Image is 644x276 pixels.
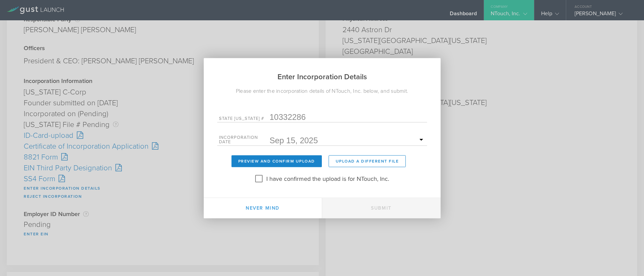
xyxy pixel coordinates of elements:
[610,243,644,276] iframe: Chat Widget
[204,87,441,95] div: Please enter the incorporation details of NTouch, Inc. below, and submit.
[219,116,270,122] label: State [US_STATE] #
[219,135,270,145] label: Incorporation Date
[329,155,406,167] button: Upload a different File
[231,155,322,167] button: Preview and Confirm Upload
[204,198,322,218] button: Never mind
[270,112,425,122] input: Required
[266,173,389,183] label: I have confirmed the upload is for NTouch, Inc.
[270,135,425,145] input: Required
[204,58,441,87] h2: Enter Incorporation Details
[322,198,441,218] button: Submit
